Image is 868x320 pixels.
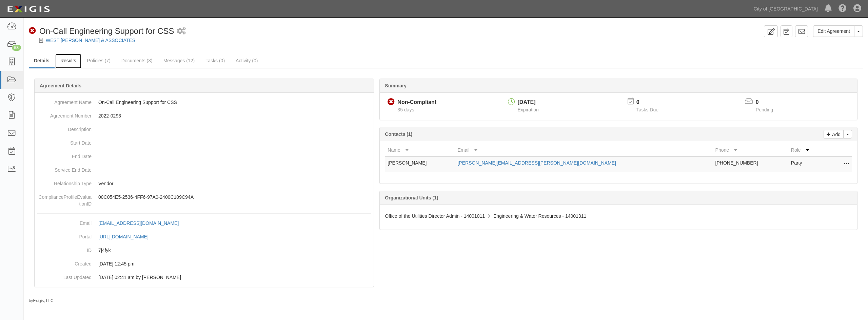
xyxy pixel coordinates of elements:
span: Engineering & Water Resources - 14001311 [493,213,586,219]
small: by [29,298,54,304]
a: [URL][DOMAIN_NAME] [98,234,156,239]
a: Policies (7) [82,54,116,67]
dt: ID [37,243,92,254]
dt: Agreement Number [37,109,92,119]
a: Activity (0) [231,54,263,67]
th: Name [385,144,455,156]
div: 58 [12,45,21,51]
b: Summary [385,83,407,88]
dd: Vendor [37,177,371,190]
p: 0 [756,99,782,106]
dt: Portal [37,230,92,240]
dd: [DATE] 12:45 pm [37,257,371,271]
i: Non-Compliant [29,27,36,35]
p: 00C054E5-2536-4FF6-97A0-2400C109C94A [98,194,371,200]
a: WEST [PERSON_NAME] & ASSOCIATES [46,38,135,43]
dd: On-Call Engineering Support for CSS [37,95,371,109]
a: Details [29,54,55,68]
a: Exigis, LLC [33,298,54,303]
a: Edit Agreement [813,25,854,37]
p: 0 [636,99,667,106]
a: Results [55,54,81,68]
dd: 7j4fyk [37,243,371,257]
b: Agreement Details [40,83,81,88]
span: On-Call Engineering Support for CSS [39,26,174,36]
dt: Created [37,257,92,267]
div: [DATE] [518,99,539,106]
a: Add [824,130,844,138]
span: Since 09/01/2025 [397,107,414,112]
dt: Agreement Name [37,95,92,106]
p: Add [830,130,841,138]
a: Messages (12) [158,54,200,67]
dt: Relationship Type [37,177,92,187]
span: Expiration [518,107,539,112]
span: Pending [756,107,773,112]
b: Contacts (1) [385,131,412,137]
i: 2 scheduled workflows [177,28,186,35]
dt: Service End Date [37,163,92,173]
dt: Start Date [37,136,92,146]
a: [EMAIL_ADDRESS][DOMAIN_NAME] [98,220,186,226]
b: Organizational Units (1) [385,195,438,200]
a: Documents (3) [116,54,158,67]
dt: Last Updated [37,271,92,281]
i: Help Center - Complianz [839,5,847,13]
span: Tasks Due [636,107,658,112]
span: Office of the Utilities Director Admin - 14001011 [385,213,485,219]
img: logo-5460c22ac91f19d4615b14bd174203de0afe785f0fc80cf4dbbc73dc1793850b.png [5,3,52,15]
dt: Description [37,123,92,133]
div: [EMAIL_ADDRESS][DOMAIN_NAME] [98,220,179,227]
a: City of [GEOGRAPHIC_DATA] [750,2,821,16]
div: On-Call Engineering Support for CSS [29,25,174,37]
th: Email [455,144,712,156]
th: Role [788,144,825,156]
dd: 2022-0293 [37,109,371,123]
a: [PERSON_NAME][EMAIL_ADDRESS][PERSON_NAME][DOMAIN_NAME] [457,160,616,166]
td: [PHONE_NUMBER] [713,156,788,172]
dt: Email [37,216,92,227]
dd: [DATE] 02:41 am by [PERSON_NAME] [37,271,371,284]
td: Party [788,156,825,172]
div: Non-Compliant [397,99,436,106]
a: Tasks (0) [200,54,230,67]
th: Phone [713,144,788,156]
dt: End Date [37,150,92,160]
i: Non-Compliant [388,99,395,106]
dt: ComplianceProfileEvaluationID [37,190,92,207]
td: [PERSON_NAME] [385,156,455,172]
